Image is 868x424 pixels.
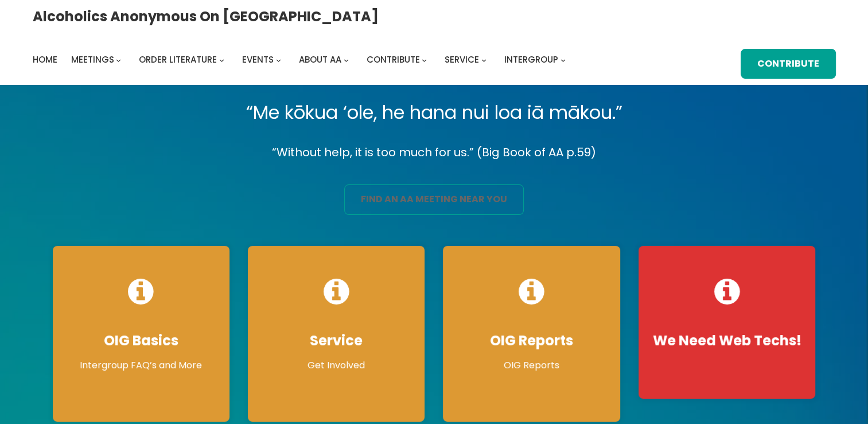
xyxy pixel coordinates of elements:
button: Order Literature submenu [219,57,224,63]
h4: OIG Basics [64,332,218,349]
button: Events submenu [276,57,281,63]
nav: Intergroup [33,52,570,68]
a: Contribute [367,52,420,68]
a: Meetings [71,52,114,68]
span: Events [242,53,274,65]
a: Service [445,52,479,68]
a: Home [33,52,57,68]
a: Intergroup [504,52,558,68]
span: Order Literature [139,53,217,65]
button: About AA submenu [344,57,349,63]
a: About AA [299,52,341,68]
span: Meetings [71,53,114,65]
p: Intergroup FAQ’s and More [64,359,218,372]
h4: We Need Web Techs! [650,332,804,349]
a: Alcoholics Anonymous on [GEOGRAPHIC_DATA] [33,4,379,29]
h4: OIG Reports [454,332,608,349]
button: Meetings submenu [116,57,121,63]
a: find an aa meeting near you [344,184,524,215]
p: “Me kōkua ‘ole, he hana nui loa iā mākou.” [44,97,825,129]
p: “Without help, it is too much for us.” (Big Book of AA p.59) [44,142,825,163]
span: Home [33,53,57,65]
button: Contribute submenu [422,57,427,63]
span: Intergroup [504,53,558,65]
p: OIG Reports [454,359,608,372]
a: Events [242,52,274,68]
span: About AA [299,53,341,65]
button: Service submenu [481,57,486,63]
p: Get Involved [259,359,413,372]
span: Service [445,53,479,65]
h4: Service [259,332,413,349]
span: Contribute [367,53,420,65]
button: Intergroup submenu [560,57,566,63]
a: Contribute [741,49,836,79]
